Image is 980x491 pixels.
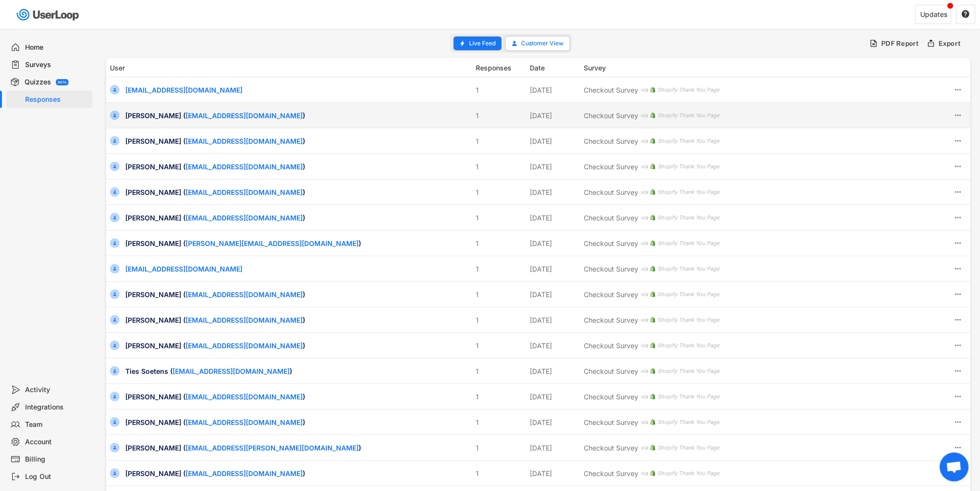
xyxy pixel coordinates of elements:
[584,187,638,197] div: Checkout Survey
[476,417,524,427] div: 1
[658,137,719,145] div: Shopify Thank You Page
[641,418,648,426] div: via
[658,367,719,375] div: Shopify Thank You Page
[125,110,470,121] div: [PERSON_NAME] ( )
[506,37,569,50] button: Customer View
[186,188,303,196] a: [EMAIL_ADDRESS][DOMAIN_NAME]
[125,315,470,325] div: [PERSON_NAME] ( )
[658,290,719,299] div: Shopify Thank You Page
[584,366,638,376] div: Checkout Survey
[186,163,303,171] a: [EMAIL_ADDRESS][DOMAIN_NAME]
[658,239,719,247] div: Shopify Thank You Page
[125,136,470,146] div: [PERSON_NAME] ( )
[186,341,303,350] a: [EMAIL_ADDRESS][DOMAIN_NAME]
[641,393,648,401] div: via
[962,10,969,18] text: 
[641,188,648,196] div: via
[530,264,578,274] div: [DATE]
[476,63,524,73] div: Responses
[881,39,919,48] div: PDF Report
[658,214,719,222] div: Shopify Thank You Page
[476,238,524,248] div: 1
[454,37,501,50] button: Live Feed
[658,341,719,350] div: Shopify Thank You Page
[584,468,638,478] div: Checkout Survey
[584,264,638,274] div: Checkout Survey
[658,393,719,401] div: Shopify Thank You Page
[186,469,303,477] a: [EMAIL_ADDRESS][DOMAIN_NAME]
[650,445,656,450] img: 1156660_ecommerce_logo_shopify_icon%20%281%29.png
[530,63,578,73] div: Date
[469,41,496,46] span: Live Feed
[125,162,470,172] div: [PERSON_NAME] ( )
[125,86,242,94] a: [EMAIL_ADDRESS][DOMAIN_NAME]
[650,419,656,425] img: 1156660_ecommerce_logo_shopify_icon%20%281%29.png
[476,264,524,274] div: 1
[530,315,578,325] div: [DATE]
[641,137,648,145] div: via
[125,238,470,248] div: [PERSON_NAME] ( )
[650,317,656,323] img: 1156660_ecommerce_logo_shopify_icon%20%281%29.png
[530,417,578,427] div: [DATE]
[186,137,303,145] a: [EMAIL_ADDRESS][DOMAIN_NAME]
[650,470,656,476] img: 1156660_ecommerce_logo_shopify_icon%20%281%29.png
[186,290,303,299] a: [EMAIL_ADDRESS][DOMAIN_NAME]
[25,60,89,69] div: Surveys
[530,187,578,197] div: [DATE]
[641,290,648,299] div: via
[186,418,303,426] a: [EMAIL_ADDRESS][DOMAIN_NAME]
[25,455,89,464] div: Billing
[25,78,51,87] div: Quizzes
[658,418,719,426] div: Shopify Thank You Page
[658,163,719,171] div: Shopify Thank You Page
[125,468,470,478] div: [PERSON_NAME] ( )
[658,444,719,452] div: Shopify Thank You Page
[530,468,578,478] div: [DATE]
[658,265,719,273] div: Shopify Thank You Page
[25,420,89,429] div: Team
[476,443,524,453] div: 1
[650,164,656,169] img: 1156660_ecommerce_logo_shopify_icon%20%281%29.png
[186,444,359,452] a: [EMAIL_ADDRESS][PERSON_NAME][DOMAIN_NAME]
[641,214,648,222] div: via
[584,85,638,95] div: Checkout Survey
[584,341,638,351] div: Checkout Survey
[584,136,638,146] div: Checkout Survey
[25,95,89,104] div: Responses
[641,265,648,273] div: via
[530,136,578,146] div: [DATE]
[920,11,947,18] div: Updates
[584,213,638,223] div: Checkout Survey
[641,111,648,120] div: via
[584,63,944,73] div: Survey
[584,417,638,427] div: Checkout Survey
[939,39,961,48] div: Export
[650,240,656,246] img: 1156660_ecommerce_logo_shopify_icon%20%281%29.png
[530,392,578,402] div: [DATE]
[476,85,524,95] div: 1
[641,163,648,171] div: via
[650,394,656,399] img: 1156660_ecommerce_logo_shopify_icon%20%281%29.png
[186,316,303,324] a: [EMAIL_ADDRESS][DOMAIN_NAME]
[476,341,524,351] div: 1
[125,341,470,351] div: [PERSON_NAME] ( )
[476,468,524,478] div: 1
[940,452,968,481] div: Open de chat
[476,315,524,325] div: 1
[476,162,524,172] div: 1
[25,43,89,52] div: Home
[641,316,648,324] div: via
[125,392,470,402] div: [PERSON_NAME] ( )
[650,266,656,272] img: 1156660_ecommerce_logo_shopify_icon%20%281%29.png
[125,265,242,273] a: [EMAIL_ADDRESS][DOMAIN_NAME]
[658,469,719,477] div: Shopify Thank You Page
[125,417,470,427] div: [PERSON_NAME] ( )
[584,289,638,300] div: Checkout Survey
[476,136,524,146] div: 1
[173,367,290,375] a: [EMAIL_ADDRESS][DOMAIN_NAME]
[530,85,578,95] div: [DATE]
[58,81,67,84] div: BETA
[650,215,656,220] img: 1156660_ecommerce_logo_shopify_icon%20%281%29.png
[125,443,470,453] div: [PERSON_NAME] ( )
[650,342,656,348] img: 1156660_ecommerce_logo_shopify_icon%20%281%29.png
